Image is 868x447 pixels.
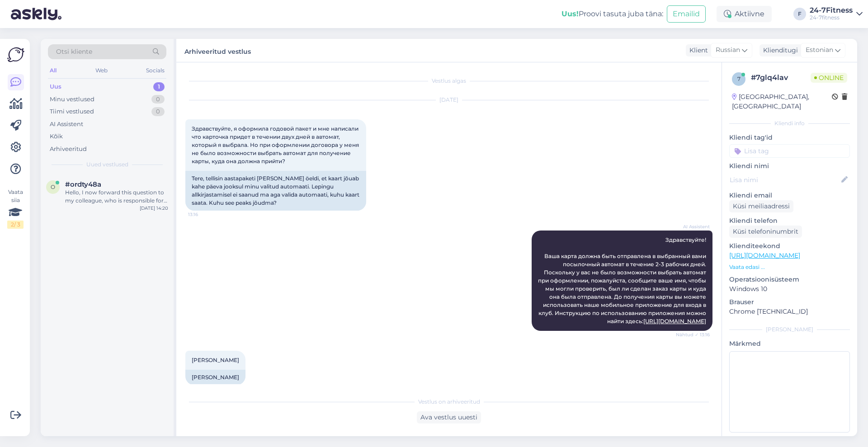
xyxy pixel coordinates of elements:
[185,77,712,85] div: Vestlus algas
[676,331,710,338] span: Nähtud ✓ 13:16
[50,145,87,154] div: Arhiveeritud
[151,95,165,104] div: 0
[729,226,802,238] div: Küsi telefoninumbrit
[50,95,94,104] div: Minu vestlused
[50,82,61,91] div: Uus
[86,160,128,169] span: Uued vestlused
[51,184,55,190] span: o
[732,92,832,111] div: [GEOGRAPHIC_DATA], [GEOGRAPHIC_DATA]
[729,297,850,307] p: Brauser
[65,188,168,205] div: Hello, I now forward this question to my colleague, who is responsible for this. The reply will b...
[643,318,706,325] a: [URL][DOMAIN_NAME]
[811,73,847,83] span: Online
[561,9,663,19] div: Proovi tasuta juba täna:
[185,370,245,385] div: [PERSON_NAME]
[538,236,708,325] span: Здравствуйте! Ваша карта должна быть отправлена в выбранный вами посылочный автомат в течение 2-3...
[810,7,863,21] a: 24-7Fitness24-7fitness
[729,216,850,226] p: Kliendi telefon
[729,284,850,294] p: Windows 10
[7,46,24,63] img: Askly Logo
[50,107,94,116] div: Tiimi vestlused
[418,398,480,406] span: Vestlus on arhiveeritud
[729,144,850,158] input: Lisa tag
[65,180,101,188] span: #ordty48a
[793,8,806,20] div: F
[730,175,840,185] input: Lisa nimi
[56,47,92,56] span: Otsi kliente
[729,325,850,334] div: [PERSON_NAME]
[192,125,360,165] span: Здравствуйте, я оформила годовой пакет и мне написали что карточка придет в течении двух дней в а...
[144,65,166,76] div: Socials
[151,107,165,116] div: 0
[716,45,740,55] span: Russian
[561,9,579,18] b: Uus!
[810,7,853,14] div: 24-7Fitness
[48,65,58,76] div: All
[185,96,712,104] div: [DATE]
[729,251,800,259] a: [URL][DOMAIN_NAME]
[686,46,708,55] div: Klient
[729,275,850,284] p: Operatsioonisüsteem
[667,5,706,23] button: Emailid
[751,72,811,83] div: # 7glq4lav
[192,357,239,363] span: [PERSON_NAME]
[94,65,109,76] div: Web
[7,221,24,229] div: 2 / 3
[417,411,481,423] div: Ava vestlus uuesti
[737,75,741,82] span: 7
[810,14,853,21] div: 24-7fitness
[729,307,850,316] p: Chrome [TECHNICAL_ID]
[188,211,222,218] span: 13:16
[7,188,24,229] div: Vaata siia
[50,120,83,129] div: AI Assistent
[153,82,165,91] div: 1
[729,200,793,212] div: Küsi meiliaadressi
[729,263,850,271] p: Vaata edasi ...
[676,223,710,230] span: AI Assistent
[729,119,850,127] div: Kliendi info
[729,241,850,251] p: Klienditeekond
[759,46,798,55] div: Klienditugi
[729,191,850,200] p: Kliendi email
[185,171,366,211] div: Tere, tellisin aastapaketi [PERSON_NAME] öeldi, et kaart jõuab kahe päeva jooksul minu valitud au...
[729,339,850,348] p: Märkmed
[184,44,251,56] label: Arhiveeritud vestlus
[806,45,833,55] span: Estonian
[717,6,772,22] div: Aktiivne
[140,205,168,212] div: [DATE] 14:20
[729,133,850,142] p: Kliendi tag'id
[729,161,850,171] p: Kliendi nimi
[50,132,63,141] div: Kõik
